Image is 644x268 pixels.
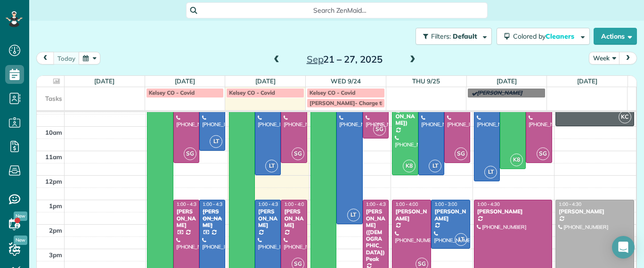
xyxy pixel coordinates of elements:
[558,208,631,215] div: [PERSON_NAME]
[412,77,440,85] a: Thu 9/25
[395,208,428,222] div: [PERSON_NAME]
[477,201,500,207] span: 1:00 - 4:30
[366,208,386,262] div: [PERSON_NAME] ([DEMOGRAPHIC_DATA]) Peak
[49,227,62,234] span: 2pm
[619,111,631,123] span: KC
[453,32,478,41] span: Default
[546,32,576,41] span: Cleaners
[484,166,497,179] span: LT
[373,123,386,136] span: SG
[612,236,635,259] div: Open Intercom Messenger
[366,201,389,207] span: 1:00 - 4:30
[53,52,80,65] button: today
[229,89,275,96] span: Kelsey CO - Covid
[434,208,467,222] div: [PERSON_NAME]
[284,201,307,207] span: 1:00 - 4:00
[429,160,441,172] span: LT
[94,77,114,85] a: [DATE]
[619,52,637,65] button: next
[513,32,578,41] span: Colored by
[202,208,222,228] div: [PERSON_NAME]
[258,201,281,207] span: 1:00 - 4:30
[255,77,276,85] a: [DATE]
[307,53,324,65] span: Sep
[497,28,590,45] button: Colored byCleaners
[265,160,278,172] span: LT
[45,153,62,161] span: 11am
[310,99,408,106] span: [PERSON_NAME]- Charge the new Cc
[537,147,549,160] span: SG
[577,77,597,85] a: [DATE]
[510,154,523,166] span: K8
[176,208,196,228] div: [PERSON_NAME]
[477,208,549,215] div: [PERSON_NAME]
[149,89,195,96] span: Kelsey CO - Covid
[49,202,62,210] span: 1pm
[431,32,451,41] span: Filters:
[258,208,278,228] div: [PERSON_NAME]
[434,201,457,207] span: 1:00 - 3:00
[455,233,467,246] span: LT
[292,147,304,160] span: SG
[395,201,418,207] span: 1:00 - 4:00
[285,54,403,65] h2: 21 – 27, 2025
[45,178,62,185] span: 12pm
[284,208,304,228] div: [PERSON_NAME]
[403,160,416,172] span: K8
[36,52,54,65] button: prev
[455,147,467,160] span: SG
[497,77,517,85] a: [DATE]
[416,28,492,45] button: Filters: Default
[175,77,195,85] a: [DATE]
[411,28,492,45] a: Filters: Default
[589,52,620,65] button: Week
[477,89,522,96] span: [PERSON_NAME]
[45,129,62,136] span: 10am
[184,147,196,160] span: SG
[559,201,581,207] span: 1:00 - 4:30
[594,28,637,45] button: Actions
[49,251,62,259] span: 3pm
[310,89,356,96] span: Kelsey CO - Covid
[203,201,225,207] span: 1:00 - 4:30
[210,135,222,148] span: LT
[177,201,199,207] span: 1:00 - 4:30
[331,77,361,85] a: Wed 9/24
[347,209,360,221] span: LT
